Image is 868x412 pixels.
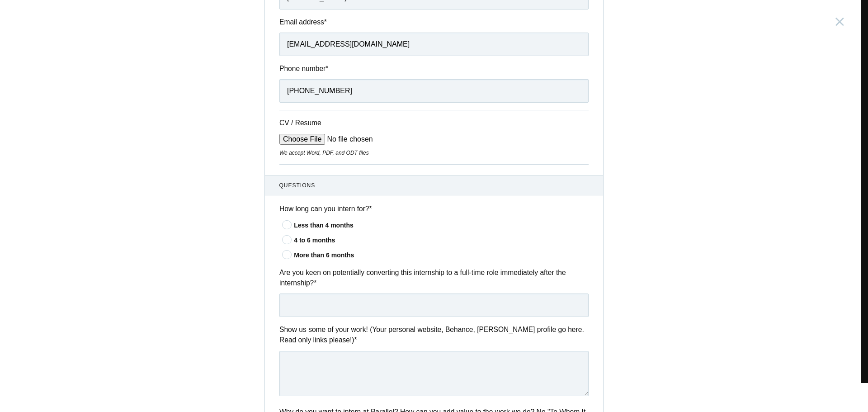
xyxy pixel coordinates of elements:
[279,118,347,128] label: CV / Resume
[294,251,589,260] div: More than 6 months
[279,181,589,189] span: Questions
[279,204,589,214] label: How long can you intern for?
[279,63,589,74] label: Phone number
[279,17,589,27] label: Email address
[279,267,589,289] label: Are you keen on potentially converting this internship to a full-time role immediately after the ...
[294,236,589,245] div: 4 to 6 months
[279,149,589,157] div: We accept Word, PDF, and ODT files
[294,221,589,230] div: Less than 4 months
[279,324,589,346] label: Show us some of your work! (Your personal website, Behance, [PERSON_NAME] profile go here. Read o...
